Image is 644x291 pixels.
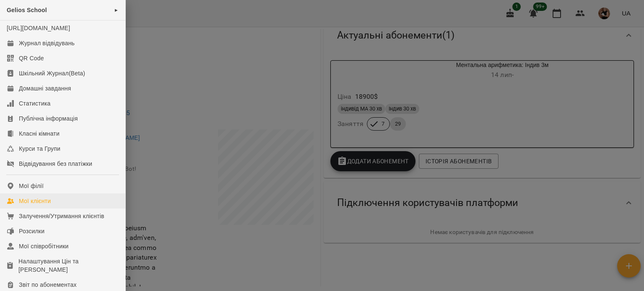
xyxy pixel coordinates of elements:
span: Gelios School [7,7,47,13]
div: QR Code [19,54,44,62]
span: ► [114,7,119,13]
div: Журнал відвідувань [19,39,75,47]
div: Мої філії [19,182,44,190]
a: [URL][DOMAIN_NAME] [7,25,70,31]
div: Шкільний Журнал(Beta) [19,69,85,77]
div: Відвідування без платіжки [19,160,92,168]
div: Статистика [19,99,51,108]
div: Мої співробітники [19,242,69,250]
div: Класні кімнати [19,129,60,138]
div: Налаштування Цін та [PERSON_NAME] [18,257,119,274]
div: Домашні завдання [19,84,71,93]
div: Публічна інформація [19,114,78,123]
div: Розсилки [19,227,44,235]
div: Звіт по абонементах [19,281,77,289]
div: Курси та Групи [19,144,60,153]
div: Залучення/Утримання клієнтів [19,212,104,220]
div: Мої клієнти [19,197,51,205]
